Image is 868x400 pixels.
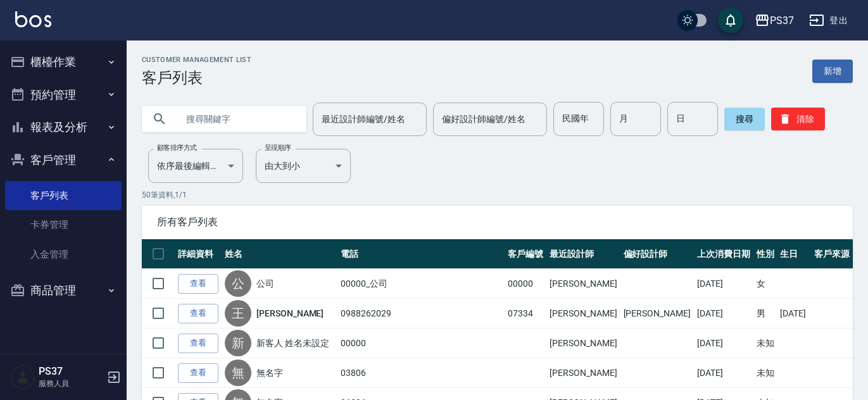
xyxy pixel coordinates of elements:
h3: 客戶列表 [142,69,251,87]
th: 最近設計師 [546,239,620,269]
td: [DATE] [694,358,753,388]
button: 商品管理 [5,274,122,307]
button: 搜尋 [724,108,765,130]
td: [DATE] [694,299,753,328]
th: 上次消費日期 [694,239,753,269]
img: Logo [15,11,51,27]
button: 報表及分析 [5,111,122,144]
th: 客戶編號 [505,239,546,269]
td: 男 [753,299,777,328]
th: 偏好設計師 [620,239,694,269]
span: 所有客戶列表 [157,216,838,228]
td: 0988262029 [337,299,505,328]
h5: PS37 [39,365,103,378]
td: [DATE] [694,328,753,358]
a: [PERSON_NAME] [256,307,324,320]
td: [PERSON_NAME] [620,299,694,328]
a: 查看 [178,363,218,383]
button: 清除 [771,108,825,130]
img: Person [10,365,35,390]
th: 姓名 [222,239,337,269]
button: 預約管理 [5,78,122,111]
button: 櫃檯作業 [5,46,122,78]
div: PS37 [770,13,794,28]
button: 登出 [804,9,853,32]
th: 電話 [337,239,505,269]
a: 客戶列表 [5,181,122,210]
th: 性別 [753,239,777,269]
label: 呈現順序 [265,143,291,153]
th: 生日 [777,239,811,269]
td: 00000 [337,328,505,358]
div: 王 [225,300,251,327]
div: 公 [225,270,251,297]
th: 客戶來源 [811,239,853,269]
td: 03806 [337,358,505,388]
th: 詳細資料 [175,239,222,269]
td: 00000 [505,269,546,299]
label: 顧客排序方式 [157,143,197,153]
td: [DATE] [694,269,753,299]
td: [PERSON_NAME] [546,269,620,299]
td: 女 [753,269,777,299]
td: 07334 [505,299,546,328]
input: 搜尋關鍵字 [177,102,296,136]
td: [PERSON_NAME] [546,328,620,358]
td: 未知 [753,358,777,388]
button: 客戶管理 [5,144,122,177]
a: 無名字 [256,366,283,379]
button: save [718,8,743,33]
td: 00000_公司 [337,269,505,299]
td: [PERSON_NAME] [546,299,620,328]
div: 依序最後編輯時間 [148,149,243,183]
button: PS37 [750,8,799,34]
td: [PERSON_NAME] [546,358,620,388]
h2: Customer Management List [142,56,251,64]
a: 查看 [178,274,218,294]
a: 查看 [178,334,218,353]
a: 卡券管理 [5,210,122,239]
a: 查看 [178,304,218,323]
div: 新 [225,330,251,356]
a: 入金管理 [5,240,122,269]
td: [DATE] [777,299,811,328]
p: 服務人員 [39,378,103,389]
a: 新增 [812,59,853,83]
div: 無 [225,359,251,386]
a: 新客人 姓名未設定 [256,337,329,349]
p: 50 筆資料, 1 / 1 [142,189,853,201]
td: 未知 [753,328,777,358]
div: 由大到小 [256,149,351,183]
a: 公司 [256,277,274,290]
